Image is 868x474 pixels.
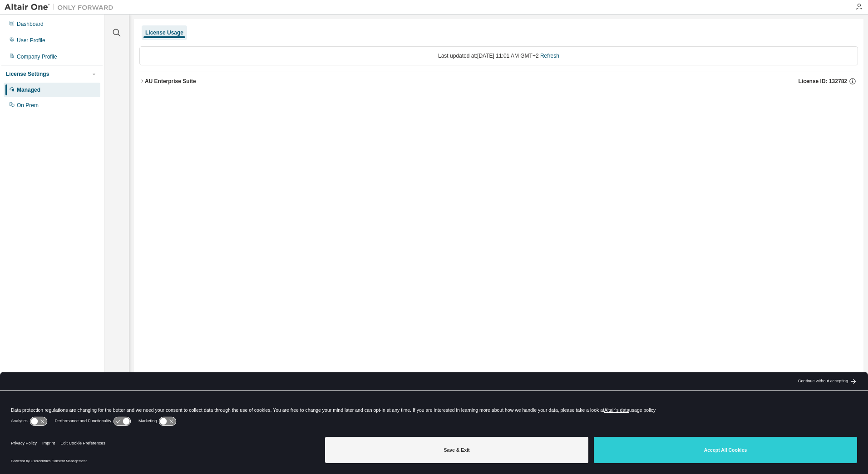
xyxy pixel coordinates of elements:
[17,20,44,28] div: Dashboard
[17,37,45,44] div: User Profile
[139,46,858,65] div: Last updated at: [DATE] 11:01 AM GMT+2
[799,78,847,85] span: License ID: 132782
[17,102,39,109] div: On Prem
[145,29,183,36] div: License Usage
[139,71,858,91] button: AU Enterprise SuiteLicense ID: 132782
[6,70,49,78] div: License Settings
[5,3,118,12] img: Altair One
[17,86,40,94] div: Managed
[17,53,57,60] div: Company Profile
[540,53,559,59] a: Refresh
[145,78,196,85] div: AU Enterprise Suite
